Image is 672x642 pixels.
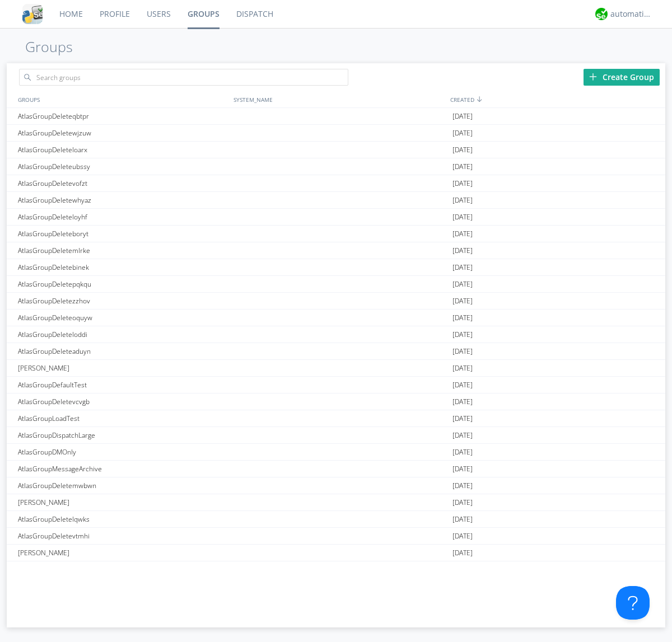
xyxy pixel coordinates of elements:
[452,393,473,410] span: [DATE]
[452,209,473,226] span: [DATE]
[7,343,665,360] a: AtlasGroupDeleteaduyn[DATE]
[7,276,665,293] a: AtlasGroupDeletepqkqu[DATE]
[452,125,473,142] span: [DATE]
[15,393,231,410] div: AtlasGroupDeletevcvgb
[7,410,665,427] a: AtlasGroupLoadTest[DATE]
[7,175,665,192] a: AtlasGroupDeletevofzt[DATE]
[7,310,665,326] a: AtlasGroupDeleteoquyw[DATE]
[15,192,231,208] div: AtlasGroupDeletewhyaz
[595,8,608,20] img: d2d01cd9b4174d08988066c6d424eccd
[452,444,473,461] span: [DATE]
[452,293,473,310] span: [DATE]
[452,511,473,528] span: [DATE]
[15,158,231,175] div: AtlasGroupDeleteubssy
[15,310,231,326] div: AtlasGroupDeleteoquyw
[452,242,473,259] span: [DATE]
[7,125,665,142] a: AtlasGroupDeletewjzuw[DATE]
[15,528,231,544] div: AtlasGroupDeletevtmhi
[584,69,660,86] div: Create Group
[15,91,228,107] div: GROUPS
[452,427,473,444] span: [DATE]
[7,461,665,477] a: AtlasGroupMessageArchive[DATE]
[15,427,231,443] div: AtlasGroupDispatchLarge
[7,494,665,511] a: [PERSON_NAME][DATE]
[7,427,665,444] a: AtlasGroupDispatchLarge[DATE]
[452,528,473,545] span: [DATE]
[15,444,231,460] div: AtlasGroupDMOnly
[15,125,231,141] div: AtlasGroupDeletewjzuw
[452,410,473,427] span: [DATE]
[452,326,473,343] span: [DATE]
[15,108,231,124] div: AtlasGroupDeleteqbtpr
[452,276,473,293] span: [DATE]
[15,142,231,158] div: AtlasGroupDeleteloarx
[15,343,231,359] div: AtlasGroupDeleteaduyn
[7,158,665,175] a: AtlasGroupDeleteubssy[DATE]
[15,561,231,578] div: AtlasGroupDeletefqdni
[7,108,665,125] a: AtlasGroupDeleteqbtpr[DATE]
[15,494,231,510] div: [PERSON_NAME]
[616,586,650,620] iframe: Toggle Customer Support
[7,444,665,461] a: AtlasGroupDMOnly[DATE]
[15,377,231,393] div: AtlasGroupDefaultTest
[15,360,231,376] div: [PERSON_NAME]
[15,326,231,343] div: AtlasGroupDeleteloddi
[7,393,665,410] a: AtlasGroupDeletevcvgb[DATE]
[15,259,231,275] div: AtlasGroupDeletebinek
[452,259,473,276] span: [DATE]
[231,91,447,107] div: SYSTEM_NAME
[452,108,473,125] span: [DATE]
[452,175,473,192] span: [DATE]
[7,360,665,377] a: [PERSON_NAME][DATE]
[7,326,665,343] a: AtlasGroupDeleteloddi[DATE]
[7,528,665,545] a: AtlasGroupDeletevtmhi[DATE]
[15,461,231,477] div: AtlasGroupMessageArchive
[15,293,231,309] div: AtlasGroupDeletezzhov
[22,4,43,24] img: cddb5a64eb264b2086981ab96f4c1ba7
[452,494,473,511] span: [DATE]
[15,226,231,242] div: AtlasGroupDeleteboryt
[15,477,231,494] div: AtlasGroupDeletemwbwn
[610,8,652,20] div: automation+atlas
[15,511,231,527] div: AtlasGroupDeletelqwks
[7,545,665,561] a: [PERSON_NAME][DATE]
[7,259,665,276] a: AtlasGroupDeletebinek[DATE]
[19,69,348,86] input: Search groups
[452,343,473,360] span: [DATE]
[7,242,665,259] a: AtlasGroupDeletemlrke[DATE]
[15,410,231,427] div: AtlasGroupLoadTest
[452,561,473,578] span: [DATE]
[589,73,597,81] img: plus.svg
[452,142,473,158] span: [DATE]
[15,545,231,561] div: [PERSON_NAME]
[452,310,473,326] span: [DATE]
[452,545,473,561] span: [DATE]
[7,561,665,578] a: AtlasGroupDeletefqdni[DATE]
[452,377,473,393] span: [DATE]
[7,477,665,494] a: AtlasGroupDeletemwbwn[DATE]
[7,209,665,226] a: AtlasGroupDeleteloyhf[DATE]
[452,461,473,477] span: [DATE]
[7,142,665,158] a: AtlasGroupDeleteloarx[DATE]
[452,226,473,242] span: [DATE]
[452,360,473,377] span: [DATE]
[7,293,665,310] a: AtlasGroupDeletezzhov[DATE]
[7,192,665,209] a: AtlasGroupDeletewhyaz[DATE]
[7,377,665,393] a: AtlasGroupDefaultTest[DATE]
[15,209,231,225] div: AtlasGroupDeleteloyhf
[15,242,231,259] div: AtlasGroupDeletemlrke
[7,226,665,242] a: AtlasGroupDeleteboryt[DATE]
[15,276,231,292] div: AtlasGroupDeletepqkqu
[447,91,665,107] div: CREATED
[452,158,473,175] span: [DATE]
[7,511,665,528] a: AtlasGroupDeletelqwks[DATE]
[452,477,473,494] span: [DATE]
[452,192,473,209] span: [DATE]
[15,175,231,191] div: AtlasGroupDeletevofzt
